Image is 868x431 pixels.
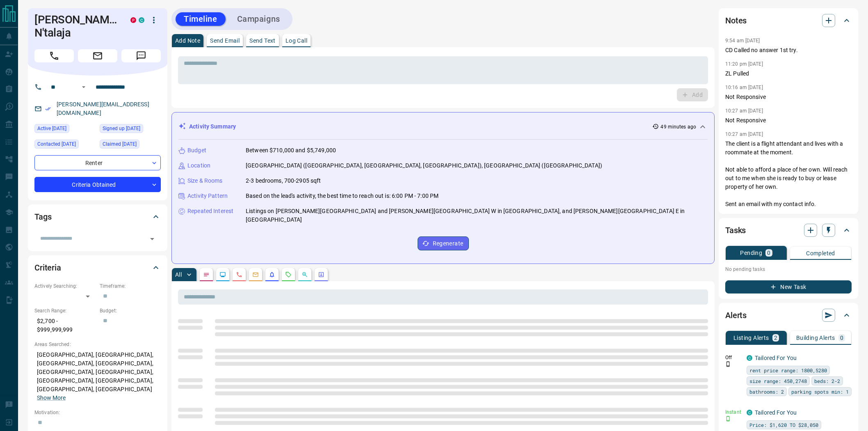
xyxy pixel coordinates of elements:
p: Listings on [PERSON_NAME][GEOGRAPHIC_DATA] and [PERSON_NAME][GEOGRAPHIC_DATA] W in [GEOGRAPHIC_DA... [246,207,708,224]
p: Motivation: [34,409,161,416]
p: Not Responsive [725,116,852,125]
span: rent price range: 1800,5280 [749,366,827,374]
h2: Notes [725,14,747,27]
button: New Task [725,280,852,293]
svg: Opportunities [302,271,308,278]
p: Add Note [175,38,200,44]
p: [GEOGRAPHIC_DATA] ([GEOGRAPHIC_DATA], [GEOGRAPHIC_DATA], [GEOGRAPHIC_DATA]), [GEOGRAPHIC_DATA] ([... [246,161,602,170]
p: 11:20 pm [DATE] [725,61,763,67]
svg: Listing Alerts [269,271,275,278]
div: Notes [725,11,852,30]
p: All [175,272,182,277]
button: Show More [37,394,66,402]
div: Thu Feb 20 2025 [34,140,96,151]
p: Send Email [210,38,240,44]
p: Off [725,354,742,361]
p: Completed [806,250,835,256]
p: No pending tasks [725,263,852,275]
h1: [PERSON_NAME] N'talaja [34,13,118,39]
p: Between $710,000 and $5,749,000 [246,146,336,155]
p: 49 minutes ago [660,123,696,131]
svg: Push Notification Only [725,361,731,367]
p: Instant [725,408,742,416]
svg: Lead Browsing Activity [219,271,226,278]
p: 10:27 am [DATE] [725,131,763,137]
h2: Alerts [725,309,747,322]
div: Criteria [34,258,161,277]
span: Signed up [DATE] [103,124,140,133]
h2: Tags [34,210,51,223]
p: Activity Summary [189,122,236,131]
p: Listing Alerts [733,335,769,341]
div: Tasks [725,220,852,240]
p: Budget: [100,307,161,314]
div: Wed Feb 19 2025 [100,140,161,151]
button: Open [79,82,89,92]
a: Tailored For You [755,355,797,361]
h2: Tasks [725,224,746,237]
p: Budget [187,146,206,155]
span: Price: $1,620 TO $28,050 [749,421,818,429]
h2: Criteria [34,261,61,274]
p: Not Responsive [725,93,852,101]
p: Based on the lead's activity, the best time to reach out is: 6:00 PM - 7:00 PM [246,192,439,200]
svg: Calls [236,271,242,278]
div: Wed Jun 05 2019 [100,124,161,135]
p: Timeframe: [100,282,161,290]
p: Building Alerts [796,335,835,341]
p: $2,700 - $999,999,999 [34,314,96,337]
p: Repeated Interest [187,207,233,215]
p: 2-3 bedrooms, 700-2905 sqft [246,177,321,185]
div: Tags [34,207,161,227]
p: Size & Rooms [187,177,223,185]
span: Contacted [DATE] [37,140,76,148]
a: Tailored For You [755,409,797,416]
svg: Email Verified [45,106,51,112]
p: 2 [774,335,777,341]
p: Log Call [286,38,307,44]
svg: Agent Actions [318,271,324,278]
span: Email [78,49,117,62]
svg: Emails [252,271,259,278]
div: Activity Summary49 minutes ago [178,119,708,134]
span: beds: 2-2 [814,377,840,385]
span: Claimed [DATE] [103,140,137,148]
p: 0 [767,250,770,256]
svg: Requests [285,271,292,278]
p: Location [187,161,210,170]
button: Open [146,233,158,245]
p: 0 [840,335,843,341]
svg: Notes [203,271,210,278]
div: property.ca [130,17,136,23]
div: condos.ca [747,355,752,361]
span: Message [121,49,161,62]
p: 10:16 am [DATE] [725,85,763,90]
span: size range: 450,2748 [749,377,807,385]
div: Sun Aug 10 2025 [34,124,96,135]
div: condos.ca [747,410,752,415]
p: Send Text [249,38,276,44]
p: Pending [740,250,762,256]
span: bathrooms: 2 [749,387,784,396]
p: Search Range: [34,307,96,314]
p: 10:27 am [DATE] [725,108,763,114]
p: Actively Searching: [34,282,96,290]
p: CD Called no answer 1st try. [725,46,852,55]
span: Call [34,49,74,62]
div: Alerts [725,305,852,325]
button: Campaigns [229,12,288,26]
div: Renter [34,155,161,170]
svg: Push Notification Only [725,416,731,422]
p: ZL Pulled [725,69,852,78]
p: 9:54 am [DATE] [725,38,760,44]
div: condos.ca [139,17,144,23]
button: Regenerate [418,236,469,250]
a: [PERSON_NAME][EMAIL_ADDRESS][DOMAIN_NAME] [57,101,149,116]
p: Areas Searched: [34,341,161,348]
p: Activity Pattern [187,192,228,200]
span: Active [DATE] [37,124,66,133]
p: The client is a flight attendant and lives with a roommate at the moment. Not able to afford a pl... [725,140,852,209]
div: Criteria Obtained [34,177,161,192]
span: parking spots min: 1 [791,387,849,396]
button: Timeline [176,12,226,26]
